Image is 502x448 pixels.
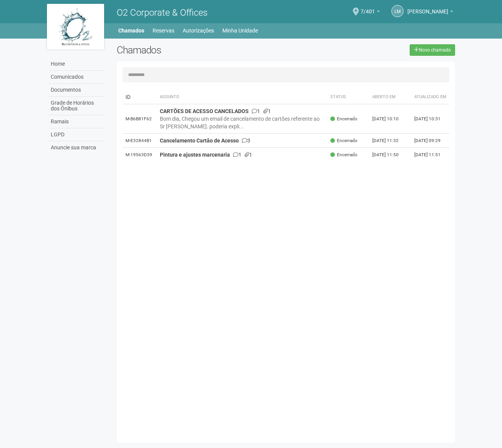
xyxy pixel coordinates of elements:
strong: CARTÕES DE ACESSO CANCELADOS [160,108,249,114]
span: 1 [233,152,241,158]
a: Ramais [49,115,105,128]
span: Encerrado [330,116,357,122]
a: [PERSON_NAME] [407,10,453,16]
a: Novo chamado [410,44,455,56]
td: [DATE] 09:29 [411,134,449,148]
a: LGPD [49,128,105,141]
td: M-19563D39 [122,148,157,162]
td: ID [122,90,157,104]
a: Autorizações [183,25,214,36]
strong: Pintura e ajustes marcenaria [160,152,230,158]
th: Assunto [157,90,327,104]
span: Encerrado [330,152,357,158]
a: Comunicados [49,71,105,84]
span: Encerrado [330,137,357,144]
span: 1 [245,152,252,158]
span: 1 [263,108,271,114]
td: M-B6B81F62 [122,104,157,134]
td: [DATE] 11:32 [369,134,411,148]
a: LM [391,5,404,17]
td: [DATE] 11:51 [411,148,449,162]
td: [DATE] 11:50 [369,148,411,162]
th: Status [327,90,369,104]
a: Grade de Horários dos Ônibus [49,97,105,115]
td: [DATE] 10:10 [369,104,411,134]
td: [DATE] 10:31 [411,104,449,134]
img: logo.jpg [47,4,104,50]
th: Atualizado em [411,90,449,104]
strong: Cancelamento Cartão de Acesso [160,137,239,144]
a: Documentos [49,84,105,97]
th: Aberto em [369,90,411,104]
h2: Chamados [117,44,251,56]
div: Bom dia, Chegou um email de cancelamento de cartões referente ao Sr [PERSON_NAME]. poderia expli... [160,115,324,130]
span: Liliane Maria Ribeiro Dutra [407,1,448,15]
a: 7/401 [360,10,380,16]
a: Anuncie sua marca [49,141,105,154]
td: M-E32844B1 [122,134,157,148]
span: 7/401 [360,1,375,15]
span: O2 Corporate & Offices [117,7,208,18]
span: 3 [242,137,250,144]
a: Home [49,58,105,71]
a: Reservas [153,25,174,36]
a: Chamados [118,25,144,36]
span: 1 [252,108,260,114]
a: Minha Unidade [222,25,258,36]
